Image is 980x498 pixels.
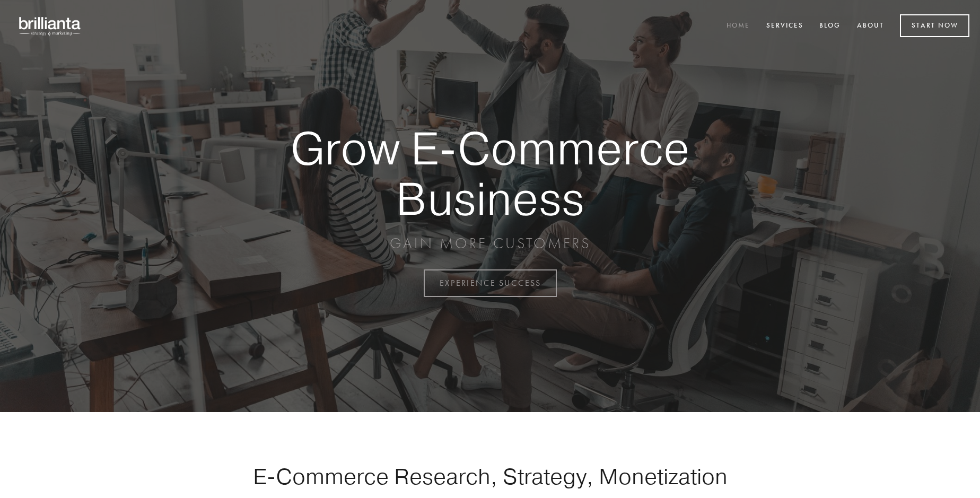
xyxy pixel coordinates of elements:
h1: E-Commerce Research, Strategy, Monetization [220,463,760,490]
p: GAIN MORE CUSTOMERS [253,234,727,253]
a: About [850,18,891,35]
a: Services [759,18,810,35]
a: Blog [812,18,847,35]
img: brillianta - research, strategy, marketing [11,11,90,41]
a: Home [720,18,757,35]
a: Start Now [900,14,969,37]
a: EXPERIENCE SUCCESS [424,269,557,297]
strong: Grow E-Commerce Business [253,123,727,223]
